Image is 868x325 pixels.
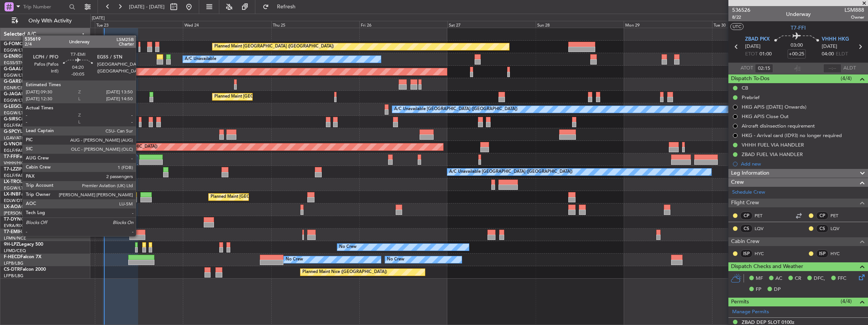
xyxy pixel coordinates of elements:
[712,21,800,28] div: Tue 30
[741,65,753,72] span: ATOT
[742,151,803,158] div: ZBAD FUEL VIA HANDLER
[4,255,20,259] span: F-HECD
[774,286,781,293] span: DP
[183,21,271,28] div: Wed 24
[732,6,750,14] span: 536526
[4,148,24,153] a: EGLF/FAB
[4,160,26,166] a: VHHH/HKG
[823,64,841,73] input: --:--
[95,21,183,28] div: Tue 23
[394,104,517,115] div: A/C Unavailable [GEOGRAPHIC_DATA] ([GEOGRAPHIC_DATA])
[731,74,769,83] span: Dispatch To-Dos
[4,123,24,128] a: EGLF/FAB
[838,275,846,282] span: FFC
[387,254,404,265] div: No Crew
[4,235,26,241] a: LFMN/NCE
[23,1,67,13] input: Trip Number
[844,6,864,14] span: LSM888
[742,94,759,101] div: Prebrief
[4,242,43,247] a: 9H-LPZLegacy 500
[4,217,21,222] span: T7-DYN
[844,14,864,21] span: Owner
[731,298,749,306] span: Permits
[4,104,20,109] span: G-LEGC
[4,47,27,53] a: EGGW/LTN
[795,275,801,282] span: CR
[742,142,804,148] div: VHHH FUEL VIA HANDLER
[4,205,58,209] a: LX-AOACitation Mustang
[814,275,825,282] span: DFC,
[4,242,19,247] span: 9H-LPZ
[8,15,82,27] button: Only With Activity
[742,113,789,120] div: HKG APIS Close Out
[732,308,769,316] a: Manage Permits
[741,161,864,167] div: Add new
[185,54,216,65] div: A/C Unavailable
[740,224,753,233] div: CS
[4,192,64,197] a: LX-INBFalcon 900EX EASy II
[822,43,837,50] span: [DATE]
[731,169,769,178] span: Leg Information
[4,205,21,209] span: LX-AOA
[4,173,24,178] a: EGLF/FAB
[271,21,359,28] div: Thu 25
[731,199,759,207] span: Flight Crew
[129,3,165,10] span: [DATE] - [DATE]
[4,217,53,222] a: T7-DYNChallenger 604
[4,255,41,259] a: F-HECDFalcon 7X
[4,267,20,272] span: CS-DTR
[4,223,23,229] a: EVRA/RIX
[302,267,387,278] div: Planned Maint Nice ([GEOGRAPHIC_DATA])
[4,248,26,254] a: LFMD/CEQ
[816,249,829,258] div: ISP
[4,192,19,197] span: LX-INB
[755,64,773,73] input: --:--
[4,42,49,46] a: G-FOMOGlobal 6000
[359,21,447,28] div: Fri 26
[742,123,815,129] div: Aircraft disinsection requirement
[4,67,66,71] a: G-GAALCessna Citation XLS+
[270,4,302,9] span: Refresh
[4,117,47,121] a: G-SIRSCitation Excel
[4,167,19,172] span: T7-LZZI
[449,166,572,178] div: A/C Unavailable [GEOGRAPHIC_DATA] ([GEOGRAPHIC_DATA])
[4,73,27,78] a: EGGW/LTN
[4,98,27,103] a: EGGW/LTN
[4,180,44,184] a: LX-TROLegacy 650
[822,36,849,43] span: VHHH HKG
[211,191,330,203] div: Planned Maint [GEOGRAPHIC_DATA] ([GEOGRAPHIC_DATA])
[745,36,770,43] span: ZBAD PKX
[4,54,47,59] a: G-ENRGPraetor 600
[740,211,753,220] div: CP
[759,50,772,58] span: 01:00
[756,286,761,293] span: FP
[745,43,761,50] span: [DATE]
[742,132,842,139] div: HKG - Arrival card (ID93) no longer required
[731,262,803,271] span: Dispatch Checks and Weather
[731,237,759,246] span: Cabin Crew
[339,241,357,253] div: No Crew
[4,85,27,91] a: EGNR/CEG
[732,189,765,196] a: Schedule Crew
[755,250,772,257] a: HYC
[816,224,829,233] div: CS
[756,275,763,282] span: MF
[20,18,80,24] span: Only With Activity
[830,225,848,232] a: LQV
[4,110,27,116] a: EGGW/LTN
[4,129,20,134] span: G-SPCY
[841,74,852,82] span: (4/4)
[4,117,18,121] span: G-SIRS
[214,41,334,52] div: Planned Maint [GEOGRAPHIC_DATA] ([GEOGRAPHIC_DATA])
[286,254,303,265] div: No Crew
[4,54,22,59] span: G-ENRG
[4,104,44,109] a: G-LEGCLegacy 600
[830,250,848,257] a: HYC
[4,167,45,172] a: T7-LZZIPraetor 600
[4,142,22,147] span: G-VNOR
[730,23,744,30] button: UTC
[38,141,157,153] div: Planned Maint [GEOGRAPHIC_DATA] ([GEOGRAPHIC_DATA])
[214,91,334,103] div: Planned Maint [GEOGRAPHIC_DATA] ([GEOGRAPHIC_DATA])
[4,210,49,216] a: [PERSON_NAME]/QSA
[128,158,133,161] img: arrow-gray.svg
